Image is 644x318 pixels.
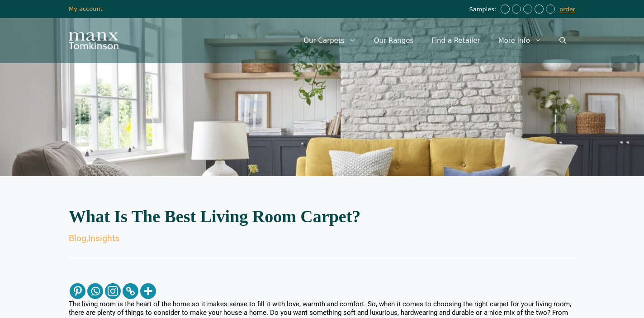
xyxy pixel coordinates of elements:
[87,283,103,299] a: Whatsapp
[140,283,156,299] a: More
[69,234,575,243] div: ,
[365,27,423,54] a: Our Ranges
[69,5,103,12] a: My account
[422,27,489,54] a: Find a Retailer
[469,6,498,14] span: Samples:
[88,233,119,243] a: Insights
[559,6,575,13] a: order
[489,27,550,54] a: More Info
[123,283,138,299] a: Copy Link
[294,27,365,54] a: Our Carpets
[69,233,86,243] a: Blog
[69,208,575,225] h2: What Is The Best Living Room Carpet?
[105,283,121,299] a: Instagram
[294,27,575,54] nav: Primary
[550,27,575,54] a: Open Search Bar
[69,32,118,49] img: Manx Tomkinson
[70,283,85,299] a: Pinterest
